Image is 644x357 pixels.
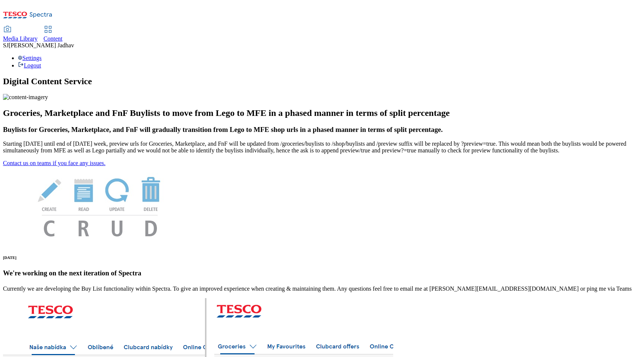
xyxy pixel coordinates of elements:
[3,94,48,101] img: content-imagery
[3,126,641,134] h3: Buylists for Groceries, Marketplace, and FnF will gradually transition from Lego to MFE shop urls...
[3,160,105,166] a: Contact us on teams if you face any issues.
[3,35,38,42] span: Media Library
[3,269,641,277] h3: We're working on the next iteration of Spectra
[3,255,641,260] h6: [DATE]
[18,55,42,61] a: Settings
[3,26,38,42] a: Media Library
[3,76,641,86] h1: Digital Content Service
[3,285,641,292] p: Currently we are developing the Buy List functionality within Spectra. To give an improved experi...
[3,140,641,154] p: Starting [DATE] until end of [DATE] week, preview urls for Groceries, Marketplace, and FnF will b...
[44,26,63,42] a: Content
[9,42,74,48] span: [PERSON_NAME] Jadhav
[3,42,9,48] span: SJ
[3,167,197,244] img: News Image
[44,35,63,42] span: Content
[3,108,641,118] h2: Groceries, Marketplace and FnF Buylists to move from Lego to MFE in a phased manner in terms of s...
[18,62,41,69] a: Logout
